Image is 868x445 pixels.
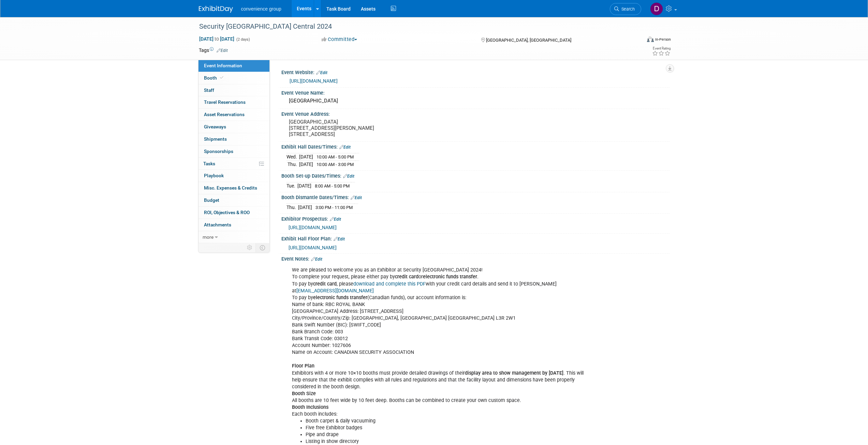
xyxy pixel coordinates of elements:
[198,109,269,121] a: Asset Reservations
[652,47,671,50] div: Event Rating
[204,197,219,203] span: Budget
[334,237,345,241] a: Edit
[286,153,299,161] td: Wed.
[281,254,670,263] div: Event Notes:
[281,234,670,242] div: Exhibit Hall Floor Plan:
[465,370,563,376] b: display area to show management by [DATE]
[297,182,311,190] td: [DATE]
[289,225,337,230] a: [URL][DOMAIN_NAME]
[204,112,245,117] span: Asset Reservations
[241,6,281,12] span: convenience group
[199,36,235,42] span: [DATE] [DATE]
[316,70,327,75] a: Edit
[650,2,663,15] img: Diego Boechat
[281,142,670,151] div: Exhibit Hall Dates/Times:
[281,109,670,117] div: Event Venue Address:
[339,145,351,150] a: Edit
[199,47,228,54] td: Tags
[204,185,257,191] span: Misc. Expenses & Credits
[315,183,350,189] span: 8:00 AM - 5:00 PM
[198,158,269,170] a: Tasks
[217,48,228,53] a: Edit
[319,36,360,43] button: Committed
[204,63,242,68] span: Event Information
[198,145,269,157] a: Sponsorships
[198,60,269,72] a: Event Information
[204,149,233,154] span: Sponsorships
[198,170,269,182] a: Playbook
[298,204,312,211] td: [DATE]
[292,404,328,410] b: Booth Inclusions
[220,76,223,80] i: Booth reservation complete
[198,182,269,194] a: Misc. Expenses & Credits
[198,121,269,133] a: Giveaways
[203,161,215,166] span: Tasks
[286,182,297,190] td: Tue.
[204,87,214,93] span: Staff
[610,3,641,15] a: Search
[203,234,214,240] span: more
[306,425,590,431] li: Five free Exhibitor badges
[244,243,256,252] td: Personalize Event Tab Strip
[351,195,362,200] a: Edit
[198,133,269,145] a: Shipments
[601,36,671,46] div: Event Format
[214,36,220,42] span: to
[289,245,337,250] a: [URL][DOMAIN_NAME]
[395,274,418,280] b: credit card
[423,274,477,280] b: electronic funds transfer
[486,38,571,43] span: [GEOGRAPHIC_DATA], [GEOGRAPHIC_DATA]
[330,217,341,222] a: Edit
[198,96,269,108] a: Travel Reservations
[281,171,670,180] div: Booth Set-up Dates/Times:
[198,72,269,84] a: Booth
[204,99,246,105] span: Travel Reservations
[198,231,269,243] a: more
[296,288,374,294] a: [EMAIL_ADDRESS][DOMAIN_NAME]
[204,124,226,129] span: Giveaways
[299,161,313,168] td: [DATE]
[313,281,337,287] b: credit card
[317,154,354,159] span: 10:00 AM - 5:00 PM
[292,363,314,369] b: Floor Plan
[199,6,233,13] img: ExhibitDay
[290,78,338,84] a: [URL][DOMAIN_NAME]
[292,391,316,397] b: Booth Size
[286,161,299,168] td: Thu.
[198,207,269,219] a: ROI, Objectives & ROO
[197,20,631,33] div: Security [GEOGRAPHIC_DATA] Central 2024
[281,214,670,223] div: Exhibitor Prospectus:
[255,243,269,252] td: Toggle Event Tabs
[198,194,269,206] a: Budget
[198,219,269,231] a: Attachments
[655,37,671,42] div: In-Person
[315,205,353,210] span: 3:00 PM - 11:00 PM
[313,295,367,301] b: electronic funds transfer
[343,174,354,179] a: Edit
[204,173,224,178] span: Playbook
[306,431,590,438] li: Pipe and drape
[306,438,590,445] li: Listing in show directory
[299,153,313,161] td: [DATE]
[353,281,426,287] a: download and complete this PDF
[204,136,227,142] span: Shipments
[619,6,635,12] span: Search
[289,119,436,137] pre: [GEOGRAPHIC_DATA] [STREET_ADDRESS][PERSON_NAME] [STREET_ADDRESS]
[306,418,590,425] li: Booth carpet & daily vacuuming
[236,37,250,42] span: (2 days)
[286,204,298,211] td: Thu.
[281,192,670,201] div: Booth Dismantle Dates/Times:
[204,75,225,81] span: Booth
[286,96,664,106] div: [GEOGRAPHIC_DATA]
[281,88,670,96] div: Event Venue Name:
[311,257,322,262] a: Edit
[204,222,231,227] span: Attachments
[317,162,354,167] span: 10:00 AM - 3:00 PM
[198,84,269,96] a: Staff
[281,67,670,76] div: Event Website:
[647,37,654,42] img: Format-Inperson.png
[204,210,250,215] span: ROI, Objectives & ROO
